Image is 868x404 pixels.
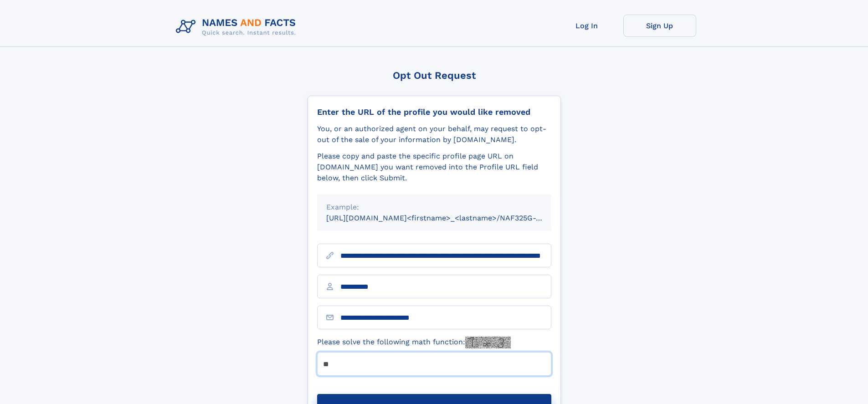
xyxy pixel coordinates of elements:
[317,337,511,348] label: Please solve the following math function:
[550,15,623,37] a: Log In
[317,107,551,117] div: Enter the URL of the profile you would like removed
[623,15,696,37] a: Sign Up
[172,15,303,39] img: Logo Names and Facts
[326,202,542,213] div: Example:
[326,214,569,222] small: [URL][DOMAIN_NAME]<firstname>_<lastname>/NAF325G-xxxxxxxx
[317,123,551,145] div: You, or an authorized agent on your behalf, may request to opt-out of the sale of your informatio...
[308,70,561,81] div: Opt Out Request
[317,151,551,184] div: Please copy and paste the specific profile page URL on [DOMAIN_NAME] you want removed into the Pr...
